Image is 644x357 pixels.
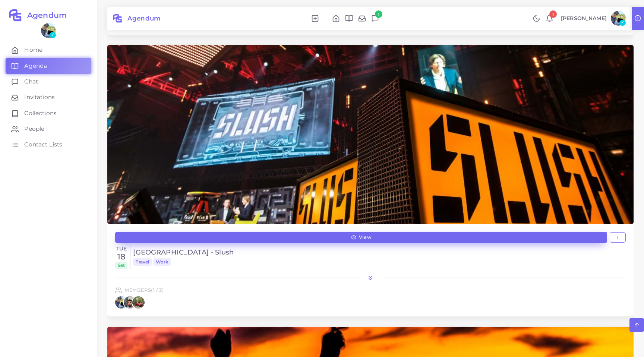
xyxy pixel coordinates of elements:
[24,125,44,133] span: People
[342,14,356,22] li: Agenda
[115,252,127,261] h3: 18
[549,10,557,18] span: 1
[6,105,91,121] a: Collections
[543,14,556,22] a: 1
[375,10,382,18] span: 1
[329,14,342,22] li: Home
[115,246,127,252] h6: Tue
[24,46,42,54] span: Home
[6,42,91,58] a: Home
[24,78,38,86] span: Chat
[309,14,322,22] li: New Agendum
[369,14,382,22] li: Chat
[133,249,626,257] a: [GEOGRAPHIC_DATA] - Slush
[359,235,371,240] span: View
[153,258,171,266] span: Work
[50,32,56,38] span: ✓
[369,14,382,22] a: 1
[6,58,91,74] a: Agenda
[356,14,369,22] li: Invitations
[24,109,57,117] span: Collections
[133,258,152,266] span: Travel
[24,93,55,101] span: Invitations
[151,287,164,293] span: (1 / 3)
[115,232,607,243] a: View
[24,62,47,70] span: Agenda
[6,74,91,89] a: Chat
[122,15,161,22] h2: Agendum
[619,20,626,26] span: ✓
[24,140,62,149] span: Contact Lists
[6,121,91,137] a: People
[22,11,67,20] h2: Agendum
[6,137,91,152] a: Contact Lists
[124,287,164,293] h6: Members
[561,15,607,22] p: [PERSON_NAME]
[6,89,91,105] a: Invitations
[115,262,127,269] span: Set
